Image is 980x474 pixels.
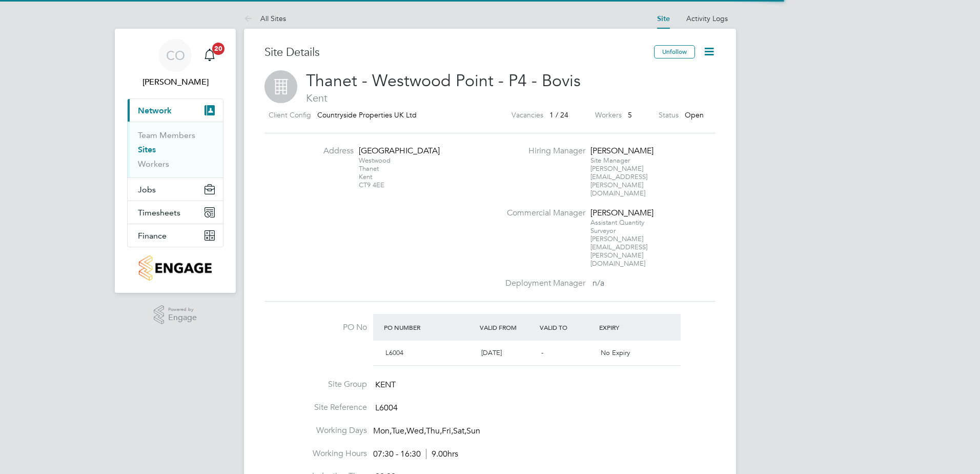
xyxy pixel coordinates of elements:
div: 07:30 - 16:30 [373,449,458,460]
span: KENT [375,380,396,390]
span: L6004 [385,348,403,357]
span: Powered by [168,305,197,314]
button: Jobs [128,178,223,201]
button: Unfollow [654,45,695,58]
span: Sun [466,426,480,436]
div: Valid From [477,318,537,337]
div: [PERSON_NAME] [590,146,655,156]
div: [GEOGRAPHIC_DATA] [359,146,423,156]
span: n/a [593,278,604,288]
a: 20 [199,39,220,72]
span: [PERSON_NAME][EMAIL_ADDRESS][PERSON_NAME][DOMAIN_NAME] [590,164,647,197]
img: countryside-properties-logo-retina.png [139,255,211,281]
div: Expiry [597,318,657,337]
label: Site Group [264,379,367,390]
label: Client Config [269,109,311,122]
label: Deployment Manager [499,278,585,289]
span: Thanet - Westwood Point - P4 - Bovis [306,71,581,91]
span: Open [685,110,704,120]
span: Jobs [138,185,156,194]
span: Timesheets [138,208,180,218]
label: Commercial Manager [499,208,585,219]
a: Site [657,14,670,23]
span: Tue, [392,426,406,436]
span: Network [138,106,172,115]
div: Westwood Thanet Kent CT9 4EE [359,156,423,189]
label: Working Days [264,425,367,436]
div: Valid To [537,318,597,337]
span: Fri, [442,426,453,436]
span: - [541,348,543,357]
h3: Site Details [264,45,654,60]
span: [PERSON_NAME][EMAIL_ADDRESS][PERSON_NAME][DOMAIN_NAME] [590,234,647,268]
span: Assistant Quantity Surveyor [590,218,644,235]
a: Team Members [138,130,195,140]
span: No Expiry [601,348,630,357]
a: All Sites [244,14,286,23]
div: PO Number [381,318,477,337]
button: Network [128,99,223,122]
label: Vacancies [512,109,543,122]
a: Sites [138,145,156,154]
span: [DATE] [481,348,502,357]
span: CO [166,49,185,62]
span: Countryside Properties UK Ltd [317,110,417,120]
span: Wed, [406,426,426,436]
span: Engage [168,313,197,322]
span: 20 [212,43,224,55]
a: Powered byEngage [154,305,197,325]
label: Address [297,146,354,156]
label: Site Reference [264,402,367,413]
button: Finance [128,224,223,247]
div: Network [128,122,223,177]
label: Workers [595,109,622,122]
span: Finance [138,231,167,241]
label: PO No [264,322,367,333]
div: [PERSON_NAME] [590,208,655,219]
a: Go to home page [127,255,223,281]
button: Timesheets [128,201,223,224]
span: Thu, [426,426,442,436]
span: Site Manager [590,156,630,165]
a: Activity Logs [686,14,728,23]
span: Mon, [373,426,392,436]
span: 1 / 24 [549,110,568,120]
span: 9.00hrs [426,449,458,459]
label: Hiring Manager [499,146,585,156]
label: Working Hours [264,448,367,459]
label: Status [659,109,679,122]
span: L6004 [375,403,398,413]
span: Cheryl O'Toole [127,76,223,88]
a: CO[PERSON_NAME] [127,39,223,88]
span: Kent [264,91,716,105]
nav: Main navigation [115,29,236,293]
span: Sat, [453,426,466,436]
span: 5 [628,110,632,120]
a: Workers [138,159,169,169]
